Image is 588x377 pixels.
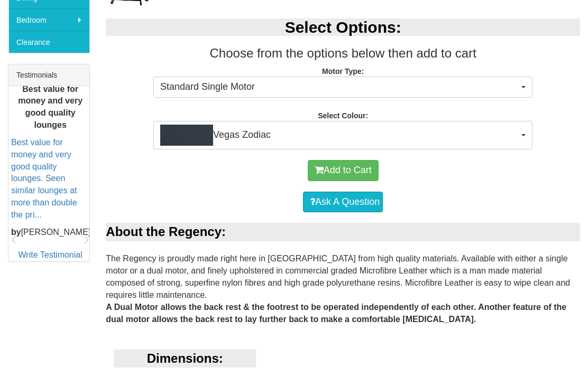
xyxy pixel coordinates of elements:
button: Standard Single Motor [153,77,532,98]
a: Ask A Question [303,192,383,213]
img: Vegas Zodiac [160,125,213,146]
b: by [11,228,21,237]
button: Add to Cart [308,160,379,181]
b: Best value for money and very good quality lounges [18,84,82,129]
p: [PERSON_NAME] [11,227,89,239]
a: Best value for money and very good quality lounges. Seen similar lounges at more than double the ... [11,138,77,219]
div: About the Regency: [106,223,580,241]
div: Dimensions: [114,350,256,367]
span: Standard Single Motor [160,80,519,94]
h3: Choose from the options below then add to cart [106,46,580,60]
a: Write Testimonial [19,250,82,259]
a: Bedroom [8,8,89,31]
div: Testimonials [8,64,89,86]
b: A Dual Motor allows the back rest & the footrest to be operated independently of each other. Anot... [106,303,566,324]
b: Select Options: [285,18,401,36]
strong: Motor Type: [322,67,364,76]
button: Vegas ZodiacVegas Zodiac [153,121,532,149]
a: Clearance [8,31,89,53]
strong: Select Colour: [318,111,368,120]
span: Vegas Zodiac [160,125,519,146]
